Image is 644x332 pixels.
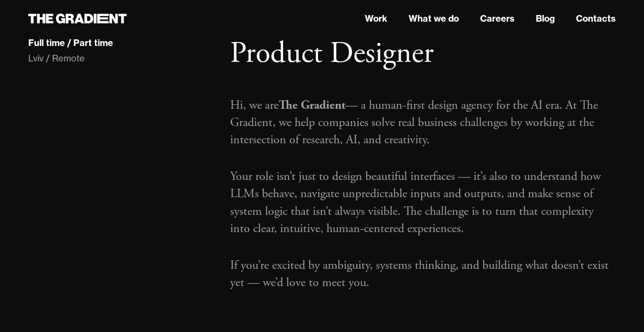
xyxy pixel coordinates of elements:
a: Careers [480,12,515,25]
strong: The Gradient [279,97,345,113]
p: Hi, we are — a human-first design agency for the AI era. At The Gradient, we help companies solve... [230,97,616,149]
p: Your role isn’t just to design beautiful interfaces — it’s also to understand how LLMs behave, na... [230,168,616,237]
p: If you’re excited by ambiguity, systems thinking, and building what doesn’t exist yet — we’d love... [230,257,616,291]
a: Blog [536,12,555,25]
div: Full time / Part time [28,37,113,49]
a: Work [365,12,387,25]
a: What we do [409,12,459,25]
h1: Product Designer [230,36,616,72]
div: Lviv / Remote [28,52,212,65]
a: Contacts [576,12,616,25]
